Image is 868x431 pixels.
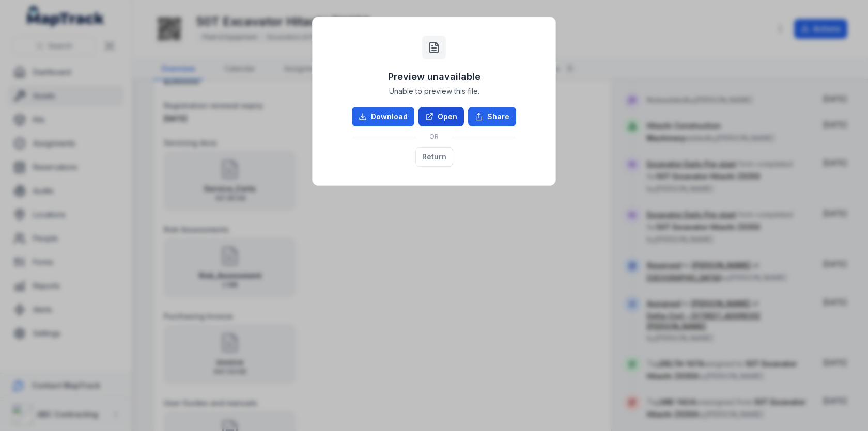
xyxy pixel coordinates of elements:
[388,70,481,84] h3: Preview unavailable
[389,86,479,97] span: Unable to preview this file.
[419,107,464,126] a: Open
[468,107,516,126] button: Share
[352,126,516,147] div: OR
[415,147,453,167] button: Return
[352,107,414,126] a: Download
